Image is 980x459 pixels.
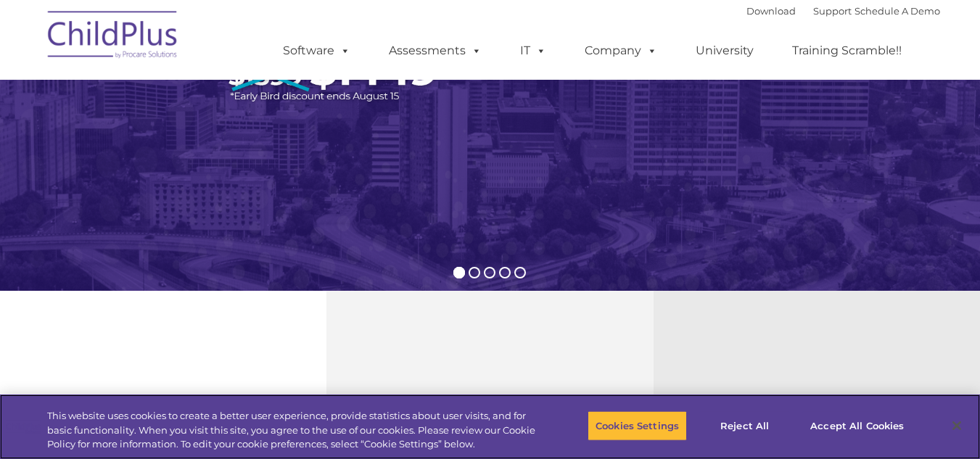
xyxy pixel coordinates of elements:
[570,36,672,65] a: Company
[746,5,940,17] font: |
[855,5,940,17] a: Schedule A Demo
[41,1,186,73] img: ChildPlus by Procare Solutions
[681,36,768,65] a: University
[588,410,687,441] button: Cookies Settings
[506,36,561,65] a: IT
[699,410,790,441] button: Reject All
[941,410,973,442] button: Close
[268,36,365,65] a: Software
[374,36,496,65] a: Assessments
[202,96,246,107] span: Last name
[47,409,539,452] div: This website uses cookies to create a better user experience, provide statistics about user visit...
[813,5,852,17] a: Support
[778,36,916,65] a: Training Scramble!!
[746,5,796,17] a: Download
[202,155,263,166] span: Phone number
[802,410,912,441] button: Accept All Cookies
